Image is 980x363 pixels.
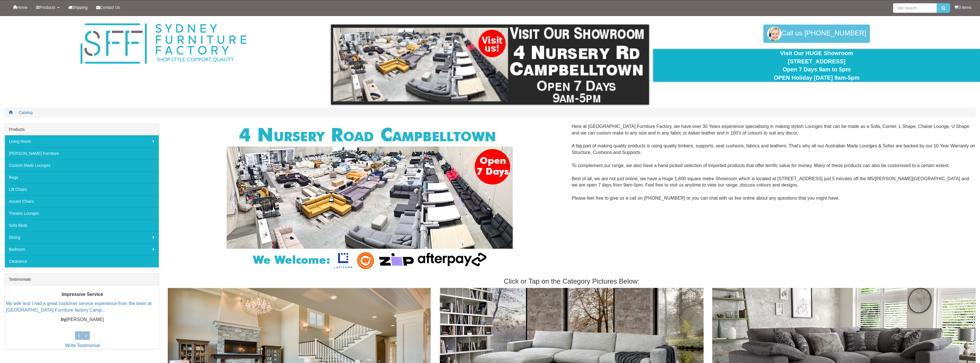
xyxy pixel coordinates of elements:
[955,5,971,10] li: 0 items
[227,123,513,272] img: Corner Modular Lounges
[6,301,152,313] a: My wife and I had a great customer service experience from the team at [GEOGRAPHIC_DATA] Furnitur...
[5,255,159,267] a: Clearance
[5,124,159,135] div: Products
[5,147,159,159] a: [PERSON_NAME] Furniture
[64,0,92,15] a: Shipping
[5,195,159,207] a: Accent Chairs
[9,0,32,15] a: Home
[5,243,159,255] a: Bedroom
[658,49,976,82] div: Visit Our HUGE Showroom [STREET_ADDRESS] Open 7 Days 9am to 5pm OPEN Holiday [DATE] 9am-5pm
[39,5,55,10] span: Products
[168,278,976,285] h3: Click or Tap on the Category Pictures Below:
[5,171,159,183] a: Rugs
[5,135,159,147] a: Living Room
[5,231,159,243] a: Dining
[62,292,103,297] b: Impressive Service
[5,207,159,219] a: Theatre Lounges
[78,22,249,66] img: Sydney Furniture Factory
[92,0,124,15] a: Contact Us
[5,274,159,285] div: Testimonials
[893,3,937,13] input: Site search
[72,5,88,10] span: Shipping
[61,317,66,322] b: by
[5,183,159,195] a: Lift Chairs
[5,159,159,171] a: Custom Made Lounges
[6,316,159,323] p: [PERSON_NAME]
[331,25,649,105] img: showroom.gif
[100,5,120,10] span: Contact Us
[168,123,976,208] div: Here at [GEOGRAPHIC_DATA] Furniture Factory, we have over 30 Years experience specialising in mak...
[5,219,159,231] a: Sofa Beds
[19,110,33,115] a: Catalog
[17,5,27,10] span: Home
[32,0,64,15] a: Products
[65,343,100,348] a: Write Testimonial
